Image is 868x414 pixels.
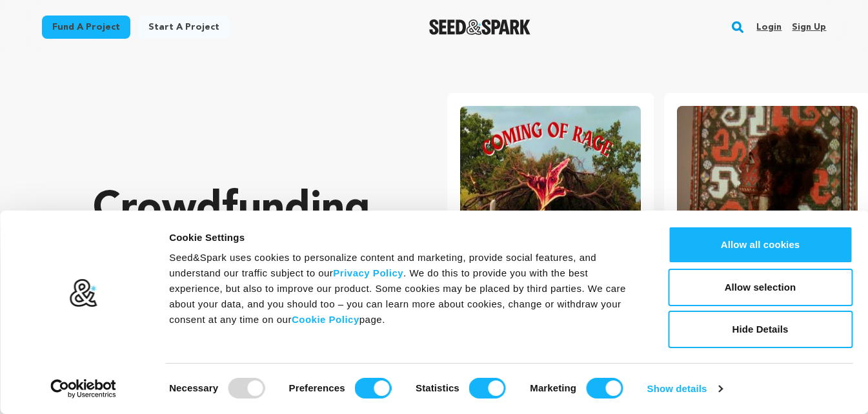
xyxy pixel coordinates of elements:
legend: Consent Selection [168,373,169,373]
a: Privacy Policy [333,267,403,278]
img: logo [69,278,98,308]
button: Hide Details [668,311,853,348]
div: Seed&Spark uses cookies to personalize content and marketing, provide social features, and unders... [169,250,639,327]
a: Cookie Policy [292,314,359,325]
img: The Dragon Under Our Feet image [677,106,858,230]
p: Crowdfunding that . [93,184,396,339]
img: Seed&Spark Logo Dark Mode [429,19,530,35]
div: Cookie Settings [169,230,639,245]
a: Seed&Spark Homepage [429,19,530,35]
strong: Marketing [530,382,576,393]
button: Allow selection [668,269,853,306]
img: Coming of Rage image [460,106,641,230]
a: Start a project [138,16,230,39]
a: Show details [647,379,722,398]
strong: Necessary [169,382,218,393]
a: Fund a project [42,16,130,39]
strong: Statistics [416,382,459,393]
a: Usercentrics Cookiebot - opens in a new window [27,379,140,398]
button: Allow all cookies [668,226,853,264]
a: Login [756,17,782,37]
strong: Preferences [289,382,345,393]
a: Sign up [792,17,826,37]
